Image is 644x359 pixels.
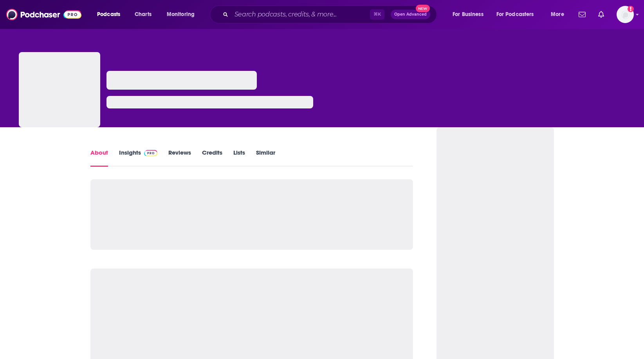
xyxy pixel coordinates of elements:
a: Reviews [168,149,191,167]
span: For Business [453,9,483,20]
a: About [90,149,108,167]
button: open menu [161,8,205,21]
button: open menu [92,8,130,21]
button: Open AdvancedNew [391,10,430,19]
span: More [551,9,564,20]
span: Open Advanced [394,13,427,16]
a: Show notifications dropdown [595,8,607,21]
input: Search podcasts, credits, & more... [231,8,370,21]
span: Podcasts [97,9,120,20]
span: Logged in as alignPR [617,6,634,23]
span: Charts [135,9,152,20]
span: ⌘ K [370,9,384,20]
a: Credits [202,149,222,167]
svg: Add a profile image [628,6,634,12]
button: open menu [447,8,493,21]
span: For Podcasters [496,9,534,20]
a: Lists [233,149,245,167]
img: Podchaser - Follow, Share and Rate Podcasts [6,7,81,22]
img: User Profile [617,6,634,23]
a: InsightsPodchaser Pro [119,149,158,167]
span: New [416,5,430,12]
a: Charts [130,8,156,21]
button: open menu [491,8,545,21]
span: Monitoring [167,9,195,20]
a: Similar [256,149,275,167]
div: Search podcasts, credits, & more... [217,5,444,23]
a: Show notifications dropdown [575,8,589,21]
button: open menu [545,8,574,21]
button: Show profile menu [617,6,634,23]
img: Podchaser Pro [144,150,158,156]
